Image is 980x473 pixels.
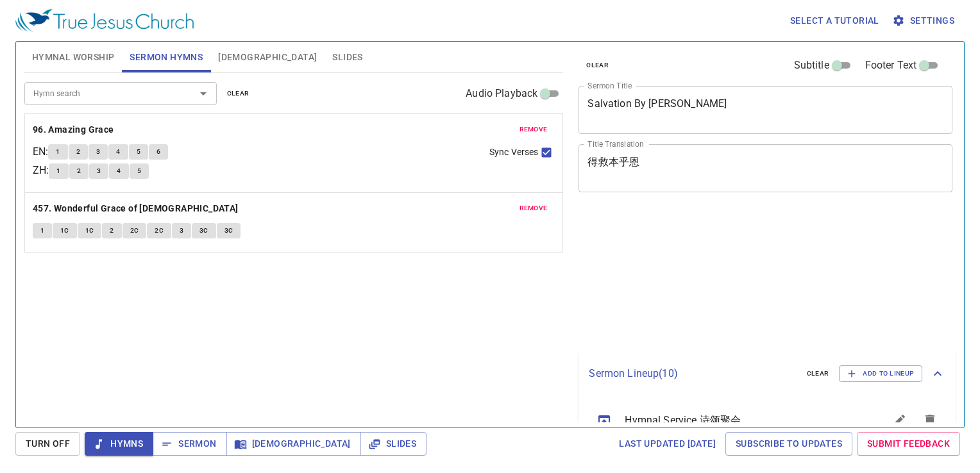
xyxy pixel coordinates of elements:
span: 4 [116,146,120,158]
p: Sermon Lineup ( 10 ) [589,366,796,381]
button: 4 [108,144,128,160]
button: 1C [78,223,102,238]
span: 1C [60,225,69,236]
span: Hymnal Service 诗颂聚会 [625,413,853,428]
button: 2C [147,223,171,238]
button: 4 [109,163,128,179]
a: Submit Feedback [857,432,960,456]
span: 3 [180,225,183,236]
span: Select a tutorial [790,13,879,29]
span: Subtitle [794,58,829,73]
p: EN : [33,144,48,160]
span: 2 [76,146,80,158]
span: remove [520,203,548,214]
span: 3 [97,165,101,177]
span: Submit Feedback [867,436,950,452]
button: Settings [890,9,959,33]
span: Hymns [95,436,143,452]
span: Last updated [DATE] [619,436,716,452]
span: 1 [56,146,60,158]
span: [DEMOGRAPHIC_DATA] [237,436,351,452]
div: Sermon Lineup(10)clearAdd to Lineup [579,353,956,395]
span: remove [520,124,548,135]
p: ZH : [33,163,49,178]
button: 3 [89,163,108,179]
button: [DEMOGRAPHIC_DATA] [226,432,361,456]
b: 457. Wonderful Grace of [DEMOGRAPHIC_DATA] [33,201,239,217]
button: Slides [360,432,427,456]
button: 3C [217,223,241,238]
button: Select a tutorial [785,9,884,33]
span: Slides [332,49,362,65]
button: 3 [89,144,108,160]
button: Sermon [153,432,226,456]
span: 2C [130,225,139,236]
button: 5 [129,144,148,160]
span: 1 [56,165,60,177]
button: clear [579,58,616,73]
a: Subscribe to Updates [725,432,852,456]
button: Open [194,85,212,103]
span: Footer Text [865,58,917,73]
button: 2 [69,144,88,160]
span: Audio Playback [466,86,537,101]
span: Sermon Hymns [130,49,203,65]
span: Sync Verses [489,145,538,159]
button: remove [512,201,555,216]
button: 2 [69,163,89,179]
span: Turn Off [26,436,70,452]
span: 6 [156,146,160,158]
span: Sermon [163,436,216,452]
span: 2C [155,225,164,236]
button: 1 [48,144,67,160]
textarea: 得救本乎恩 [587,156,943,180]
span: 1C [85,225,94,236]
button: 6 [149,144,168,160]
b: 96. Amazing Grace [33,122,114,138]
button: 96. Amazing Grace [33,122,116,138]
span: 3C [224,225,233,236]
span: 5 [137,165,141,177]
span: Subscribe to Updates [736,436,842,452]
span: Hymnal Worship [32,49,115,65]
button: Turn Off [15,432,80,456]
a: Last updated [DATE] [614,432,721,456]
button: Add to Lineup [839,365,922,382]
button: 1 [33,223,52,238]
span: clear [586,60,609,71]
button: 457. Wonderful Grace of [DEMOGRAPHIC_DATA] [33,201,241,217]
button: 2 [102,223,121,238]
textarea: Salvation By [PERSON_NAME] [587,97,943,122]
span: 2 [77,165,81,177]
span: Add to Lineup [847,368,914,379]
button: clear [799,366,837,381]
button: 1 [49,163,68,179]
span: 5 [137,146,140,158]
span: 2 [110,225,114,236]
img: True Jesus Church [15,9,194,32]
span: Slides [371,436,416,452]
iframe: from-child [573,206,879,347]
span: clear [227,88,249,99]
button: remove [512,122,555,137]
span: 1 [40,225,44,236]
button: 3 [172,223,191,238]
button: 2C [122,223,147,238]
span: 4 [117,165,121,177]
span: 3 [96,146,100,158]
button: 3C [192,223,216,238]
span: clear [807,368,829,379]
span: Settings [895,13,954,29]
span: 3C [199,225,208,236]
button: clear [219,86,257,101]
button: 5 [130,163,149,179]
button: Hymns [85,432,153,456]
span: [DEMOGRAPHIC_DATA] [218,49,317,65]
button: 1C [53,223,77,238]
